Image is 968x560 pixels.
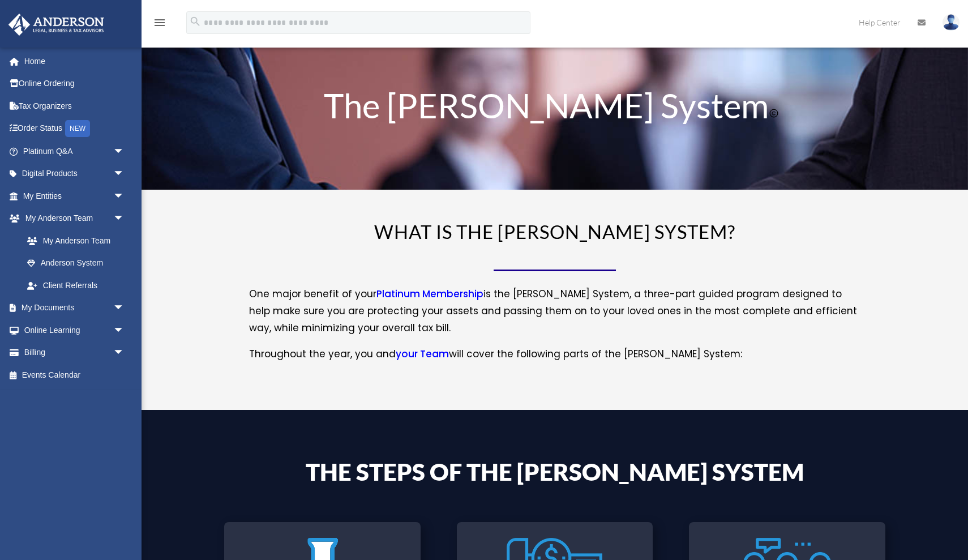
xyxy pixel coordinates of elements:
img: User Pic [943,14,960,31]
a: Platinum Membership [376,287,483,306]
i: menu [153,16,166,29]
span: WHAT IS THE [PERSON_NAME] SYSTEM? [374,220,735,243]
a: My Entitiesarrow_drop_down [8,185,142,207]
span: arrow_drop_down [113,140,136,163]
span: arrow_drop_down [113,163,136,186]
a: Billingarrow_drop_down [8,341,142,364]
i: search [189,15,202,28]
img: Anderson Advisors Platinum Portal [5,14,108,36]
a: My Anderson Teamarrow_drop_down [8,207,142,230]
div: NEW [65,120,90,137]
a: Online Learningarrow_drop_down [8,319,142,341]
a: Online Ordering [8,72,142,95]
a: Tax Organizers [8,95,142,117]
a: Platinum Q&Aarrow_drop_down [8,140,142,163]
a: menu [153,20,166,29]
h4: The Steps of the [PERSON_NAME] System [249,460,860,489]
span: arrow_drop_down [113,297,136,320]
span: arrow_drop_down [113,319,136,342]
span: arrow_drop_down [113,341,136,365]
h1: The [PERSON_NAME] System [249,88,860,128]
p: One major benefit of your is the [PERSON_NAME] System, a three-part guided program designed to he... [249,286,860,346]
a: Order StatusNEW [8,117,142,140]
a: Home [8,50,142,72]
span: arrow_drop_down [113,185,136,208]
a: Anderson System [16,252,136,275]
a: Events Calendar [8,364,142,386]
a: your Team [396,347,449,366]
span: arrow_drop_down [113,207,136,230]
a: Digital Productsarrow_drop_down [8,163,142,185]
a: Client Referrals [16,274,142,297]
p: Throughout the year, you and will cover the following parts of the [PERSON_NAME] System: [249,346,860,363]
a: My Documentsarrow_drop_down [8,297,142,319]
a: My Anderson Team [16,229,142,252]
